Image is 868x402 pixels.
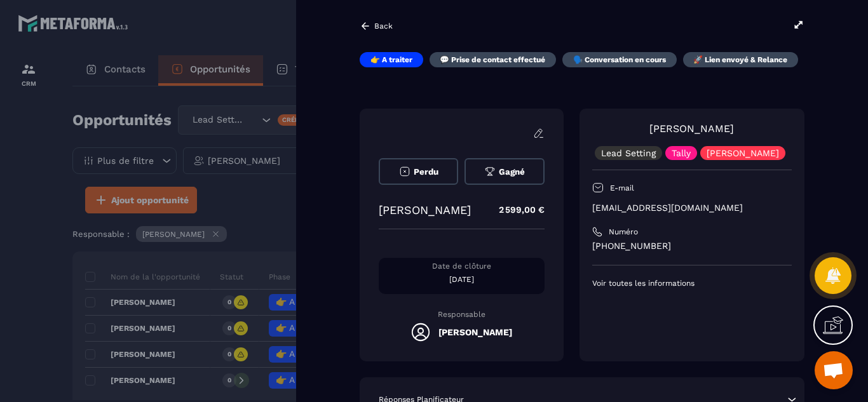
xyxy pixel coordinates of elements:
span: Gagné [499,167,525,177]
p: [DATE] [379,274,545,285]
p: [EMAIL_ADDRESS][DOMAIN_NAME] [592,202,792,214]
p: 🗣️ Conversation en cours [573,55,666,65]
p: Voir toutes les informations [592,278,792,288]
p: [PERSON_NAME] [707,149,779,157]
p: [PERSON_NAME] [379,203,471,217]
p: [PHONE_NUMBER] [592,240,792,252]
button: Perdu [379,158,458,185]
p: Tally [672,149,691,157]
h5: [PERSON_NAME] [438,327,512,337]
button: Gagné [465,158,544,185]
p: Date de clôture [379,261,545,271]
p: 👉 A traiter [370,55,412,65]
p: Responsable [379,310,545,319]
span: Perdu [414,167,438,177]
div: Ouvrir le chat [815,351,853,389]
p: 🚀 Lien envoyé & Relance [693,55,787,65]
p: E-mail [610,183,634,193]
a: [PERSON_NAME] [649,123,734,135]
p: 💬 Prise de contact effectué [440,55,545,65]
p: Lead Setting [601,149,656,157]
p: 2 599,00 € [486,198,545,222]
p: Back [374,22,393,30]
p: Numéro [609,227,638,237]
